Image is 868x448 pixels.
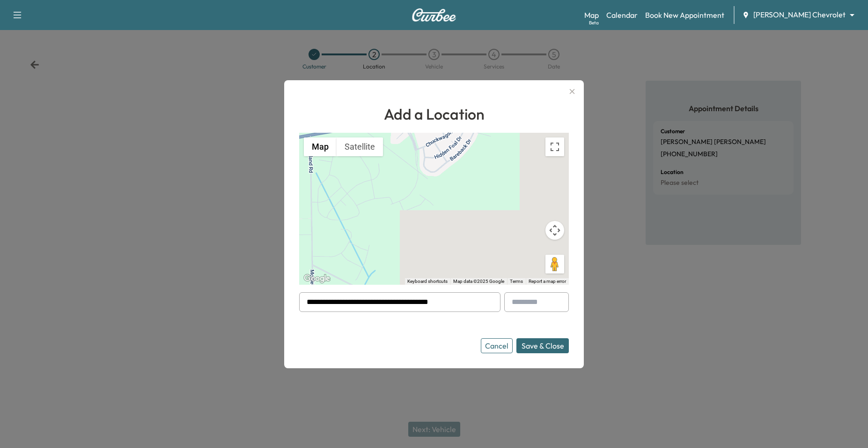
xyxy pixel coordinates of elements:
button: Map camera controls [545,221,564,240]
img: Curbee Logo [412,8,456,22]
span: Map data ©2025 Google [453,279,504,284]
span: [PERSON_NAME] Chevrolet [753,9,846,20]
a: Open this area in Google Maps (opens a new window) [302,273,332,285]
button: Show street map [304,137,337,156]
a: Terms (opens in new tab) [510,279,523,284]
button: Toggle fullscreen view [545,137,564,156]
img: Google [302,273,332,285]
h1: Add a Location [299,103,569,125]
div: Beta [589,19,599,26]
button: Save & Close [516,338,569,353]
a: Calendar [606,9,638,21]
a: MapBeta [584,9,599,21]
button: Keyboard shortcuts [407,278,448,285]
button: Show satellite imagery [337,137,383,156]
button: Drag Pegman onto the map to open Street View [545,255,564,273]
a: Report a map error [529,279,566,284]
button: Cancel [481,338,513,353]
a: Book New Appointment [645,9,724,21]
